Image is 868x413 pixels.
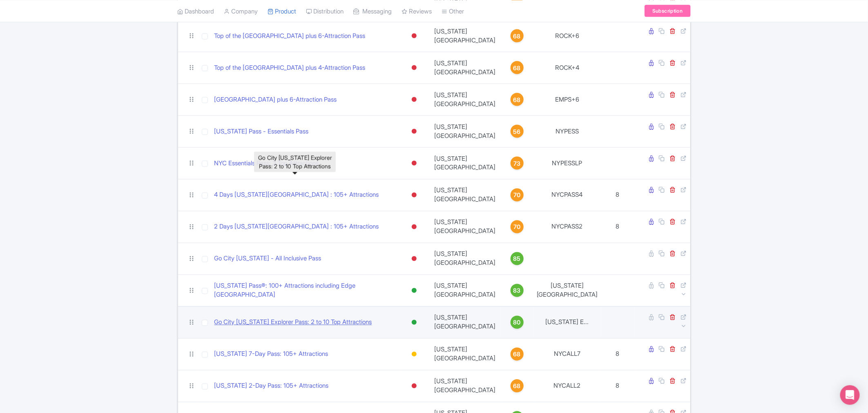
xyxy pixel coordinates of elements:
[410,158,418,169] div: Inactive
[513,64,521,73] span: 68
[410,62,418,74] div: Inactive
[430,179,501,211] td: [US_STATE][GEOGRAPHIC_DATA]
[430,84,501,115] td: [US_STATE][GEOGRAPHIC_DATA]
[430,275,501,306] td: [US_STATE][GEOGRAPHIC_DATA]
[430,370,501,402] td: [US_STATE][GEOGRAPHIC_DATA]
[533,147,601,179] td: NYPESSLP
[504,316,530,329] a: 80
[214,254,321,264] a: Go City [US_STATE] - All Inclusive Pass
[504,220,530,233] a: 70
[254,152,336,172] div: Go City [US_STATE] Explorer Pass: 2 to 10 Top Attractions
[533,370,601,402] td: NYCALL2
[616,350,620,358] span: 8
[504,284,530,297] a: 83
[504,348,530,361] a: 68
[513,318,521,327] span: 80
[616,382,620,390] span: 8
[410,317,418,329] div: Active
[504,93,530,106] a: 68
[214,282,396,300] a: [US_STATE] Pass®: 100+ Attractions including Edge [GEOGRAPHIC_DATA]
[513,350,521,359] span: 68
[504,29,530,42] a: 68
[504,61,530,74] a: 68
[533,306,601,338] td: [US_STATE] E...
[410,349,418,360] div: Building
[430,338,501,370] td: [US_STATE][GEOGRAPHIC_DATA]
[513,191,520,200] span: 70
[513,95,521,104] span: 68
[504,380,530,393] a: 68
[616,191,620,199] span: 8
[513,127,521,136] span: 56
[513,255,521,264] span: 85
[840,385,860,405] div: Open Intercom Messenger
[504,157,530,170] a: 73
[214,222,379,232] a: 2 Days [US_STATE][GEOGRAPHIC_DATA] : 105+ Attractions
[410,221,418,233] div: Inactive
[214,95,337,104] a: [GEOGRAPHIC_DATA] plus 6-Attraction Pass
[430,243,501,275] td: [US_STATE][GEOGRAPHIC_DATA]
[533,179,601,211] td: NYCPASS4
[533,115,601,147] td: NYPESS
[430,147,501,179] td: [US_STATE][GEOGRAPHIC_DATA]
[533,84,601,115] td: EMPS+6
[513,32,521,41] span: 68
[504,252,530,265] a: 85
[214,31,366,41] a: Top of the [GEOGRAPHIC_DATA] plus 6-Attraction Pass
[410,30,418,42] div: Inactive
[513,382,521,391] span: 68
[513,159,520,168] span: 73
[513,286,521,295] span: 83
[533,338,601,370] td: NYCALL7
[430,20,501,52] td: [US_STATE][GEOGRAPHIC_DATA]
[214,127,309,136] a: [US_STATE] Pass - Essentials Pass
[410,189,418,201] div: Inactive
[533,275,601,306] td: [US_STATE][GEOGRAPHIC_DATA]
[214,191,379,200] a: 4 Days [US_STATE][GEOGRAPHIC_DATA] : 105+ Attractions
[430,306,501,338] td: [US_STATE][GEOGRAPHIC_DATA]
[410,285,418,297] div: Active
[430,115,501,147] td: [US_STATE][GEOGRAPHIC_DATA]
[616,223,620,231] span: 8
[504,125,530,138] a: 56
[513,223,520,232] span: 70
[214,318,372,327] a: Go City [US_STATE] Explorer Pass: 2 to 10 Top Attractions
[410,253,418,265] div: Inactive
[430,211,501,243] td: [US_STATE][GEOGRAPHIC_DATA]
[410,94,418,106] div: Inactive
[504,189,530,202] a: 70
[533,52,601,84] td: ROCK+4
[533,211,601,243] td: NYCPASS2
[533,20,601,52] td: ROCK+6
[645,5,690,17] a: Subscription
[214,63,366,73] a: Top of the [GEOGRAPHIC_DATA] plus 4-Attraction Pass
[214,382,329,391] a: [US_STATE] 2-Day Pass: 105+ Attractions
[214,350,328,359] a: [US_STATE] 7-Day Pass: 105+ Attractions
[410,380,418,392] div: Inactive
[430,52,501,84] td: [US_STATE][GEOGRAPHIC_DATA]
[214,159,319,168] a: NYC Essentials Pass: 3 Top Attractions
[410,126,418,138] div: Inactive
